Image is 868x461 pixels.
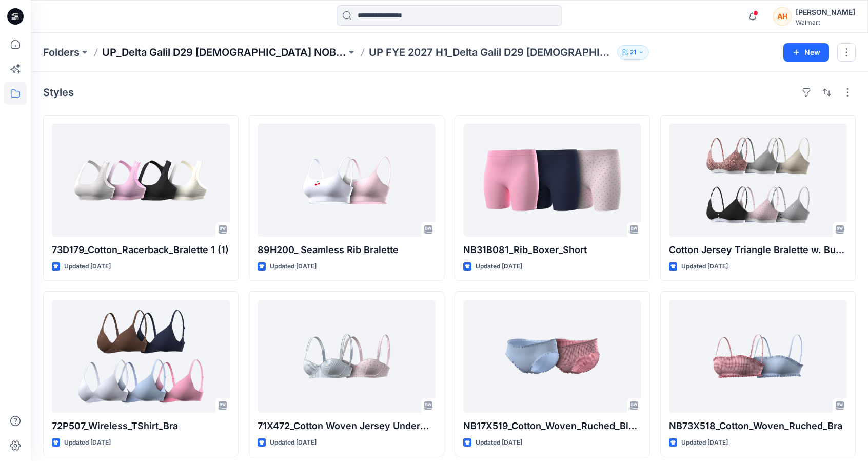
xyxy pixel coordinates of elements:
[270,261,317,272] p: Updated [DATE]
[476,437,522,448] p: Updated [DATE]
[258,124,436,237] a: 89H200_ Seamless Rib Bralette
[52,243,230,257] p: 73D179_Cotton_Racerback_Bralette 1 (1)
[52,300,230,413] a: 72P507_Wireless_TShirt_Bra
[681,261,728,272] p: Updated [DATE]
[463,419,641,433] p: NB17X519_Cotton_Woven_Ruched_Bloomer
[463,243,641,257] p: NB31B081_Rib_Boxer_Short
[669,243,847,257] p: Cotton Jersey Triangle Bralette w. Buttons ex-elastic_Bra (1)
[476,261,522,272] p: Updated [DATE]
[796,6,855,18] div: [PERSON_NAME]
[630,47,636,58] p: 21
[783,43,829,62] button: New
[102,45,346,60] a: UP_Delta Galil D29 [DEMOGRAPHIC_DATA] NOBO Intimates
[43,86,74,99] h4: Styles
[270,437,317,448] p: Updated [DATE]
[463,124,641,237] a: NB31B081_Rib_Boxer_Short
[64,437,111,448] p: Updated [DATE]
[681,437,728,448] p: Updated [DATE]
[258,419,436,433] p: 71X472_Cotton Woven Jersey Underwire Bra
[796,18,855,26] div: Walmart
[463,300,641,413] a: NB17X519_Cotton_Woven_Ruched_Bloomer
[258,243,436,257] p: 89H200_ Seamless Rib Bralette
[43,45,80,60] a: Folders
[369,45,613,60] p: UP FYE 2027 H1_Delta Galil D29 [DEMOGRAPHIC_DATA] NOBO Bras
[669,300,847,413] a: NB73X518_Cotton_Woven_Ruched_Bra
[52,124,230,237] a: 73D179_Cotton_Racerback_Bralette 1 (1)
[669,419,847,433] p: NB73X518_Cotton_Woven_Ruched_Bra
[52,419,230,433] p: 72P507_Wireless_TShirt_Bra
[669,124,847,237] a: Cotton Jersey Triangle Bralette w. Buttons ex-elastic_Bra (1)
[258,300,436,413] a: 71X472_Cotton Woven Jersey Underwire Bra
[617,45,649,60] button: 21
[773,7,792,26] div: AH
[64,261,111,272] p: Updated [DATE]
